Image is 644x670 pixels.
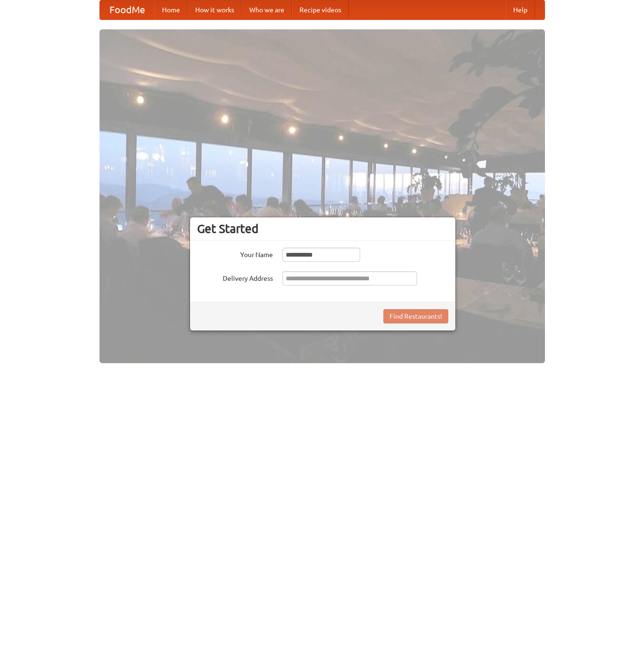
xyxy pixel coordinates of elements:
[242,0,292,19] a: Who we are
[197,222,448,236] h3: Get Started
[100,0,154,19] a: FoodMe
[154,0,188,19] a: Home
[383,309,448,323] button: Find Restaurants!
[197,271,273,283] label: Delivery Address
[188,0,242,19] a: How it works
[506,0,535,19] a: Help
[292,0,349,19] a: Recipe videos
[197,248,273,259] label: Your Name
